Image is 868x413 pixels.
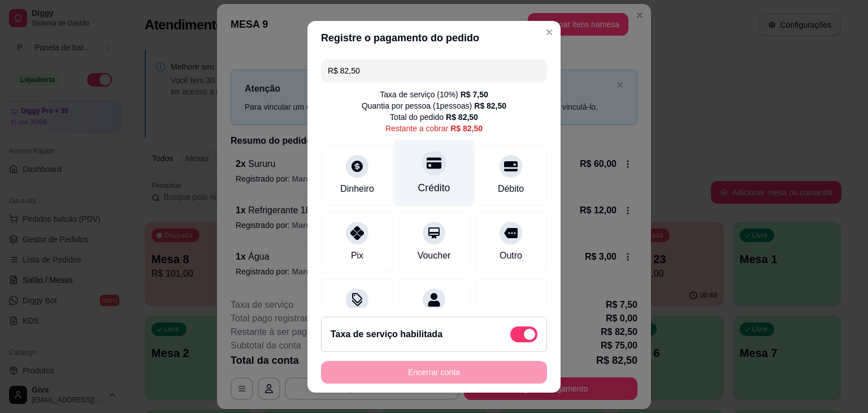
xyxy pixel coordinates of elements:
div: Taxa de serviço ( 10 %) [380,89,488,100]
div: Restante a cobrar [385,123,483,134]
div: R$ 82,50 [474,100,506,111]
button: Close [540,23,558,41]
input: Ex.: hambúrguer de cordeiro [328,59,540,82]
div: Outro [500,249,522,263]
div: Pix [351,249,363,263]
div: R$ 82,50 [446,111,478,123]
div: Total do pedido [390,111,478,123]
div: Voucher [418,249,451,263]
div: Crédito [418,180,450,195]
header: Registre o pagamento do pedido [307,21,561,55]
div: R$ 7,50 [461,89,488,100]
div: Quantia por pessoa ( 1 pessoas) [362,100,506,111]
div: R$ 82,50 [450,123,483,134]
div: Dinheiro [340,182,374,196]
div: Débito [498,182,524,196]
h2: Taxa de serviço habilitada [331,328,442,341]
